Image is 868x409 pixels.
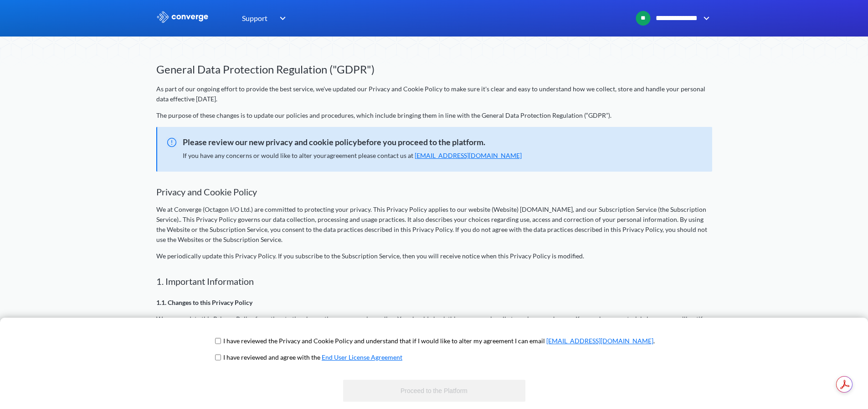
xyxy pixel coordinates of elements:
a: End User License Agreement [322,353,402,361]
a: [EMAIL_ADDRESS][DOMAIN_NAME] [546,337,653,345]
p: We at Converge (Octagon I/O Ltd.) are committed to protecting your privacy. This Privacy Policy a... [156,204,712,245]
button: Proceed to the Platform [343,380,525,402]
img: downArrow.svg [698,13,712,24]
p: We may update this Privacy Policy from time to time by posting a new version online. You should c... [156,314,712,354]
p: 1.1. Changes to this Privacy Policy [156,298,712,308]
p: I have reviewed the Privacy and Cookie Policy and understand that if I would like to alter my agr... [223,336,655,346]
p: We periodically update this Privacy Policy. If you subscribe to the Subscription Service, then yo... [156,251,712,261]
img: downArrow.svg [274,13,288,24]
img: logo_ewhite.svg [156,11,209,23]
p: As part of our ongoing effort to provide the best service, we've updated our Privacy and Cookie P... [156,84,712,104]
a: [EMAIL_ADDRESS][DOMAIN_NAME] [415,152,522,159]
span: Please review our new privacy and cookie policybefore you proceed to the platform. [157,136,703,149]
h2: 1. Important Information [156,276,712,287]
span: Support [242,12,267,24]
span: If you have any concerns or would like to alter your agreement please contact us at [183,152,522,159]
h2: Privacy and Cookie Policy [156,186,712,197]
p: I have reviewed and agree with the [223,352,402,362]
p: The purpose of these changes is to update our policies and procedures, which include bringing the... [156,110,712,121]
